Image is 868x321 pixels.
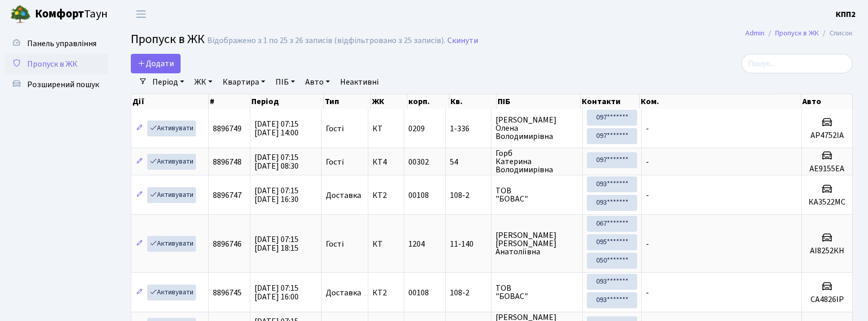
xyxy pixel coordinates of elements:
span: 00108 [408,287,429,298]
a: ЖК [190,73,216,91]
th: Контакти [581,94,640,109]
span: [DATE] 07:15 [DATE] 14:00 [254,118,299,138]
span: 8896745 [213,287,242,298]
h5: АЕ9155ЕА [806,164,848,174]
span: КТ [372,240,399,248]
nav: breadcrumb [730,23,868,44]
a: Пропуск в ЖК [5,54,108,74]
h5: КА3522МС [806,197,848,207]
th: Авто [801,94,853,109]
span: 1-336 [450,125,487,133]
a: ПІБ [271,73,299,91]
span: ТОВ "БОВАС" [496,284,578,300]
th: ПІБ [497,94,581,109]
span: [PERSON_NAME] Олена Володимирівна [496,116,578,141]
span: КТ4 [372,158,399,166]
span: [DATE] 07:15 [DATE] 16:30 [254,185,299,205]
span: 00302 [408,156,429,168]
span: Таун [35,6,108,23]
h5: СА4826ІР [806,295,848,305]
span: Доставка [326,191,361,199]
span: 54 [450,158,487,166]
button: Переключити навігацію [128,6,154,23]
span: [DATE] 07:15 [DATE] 18:15 [254,234,299,254]
span: Гості [326,240,344,248]
span: КТ [372,125,399,133]
a: Активувати [147,285,196,300]
th: # [209,94,250,109]
span: Пропуск в ЖК [131,30,205,48]
a: Період [148,73,188,91]
b: Комфорт [35,6,84,22]
img: logo.png [10,4,31,25]
li: Список [819,28,853,39]
span: Розширений пошук [27,79,99,90]
a: Панель управління [5,33,108,54]
th: Ком. [640,94,801,109]
span: [PERSON_NAME] [PERSON_NAME] Анатоліївна [496,231,578,256]
span: - [646,123,649,134]
span: - [646,156,649,168]
a: Активувати [147,121,196,136]
span: Гості [326,125,344,133]
span: Додати [137,58,174,69]
th: Тип [324,94,371,109]
span: 8896747 [213,190,242,201]
span: 00108 [408,190,429,201]
h5: АІ8252КН [806,246,848,256]
span: Горб Катерина Володимирівна [496,149,578,174]
span: - [646,238,649,250]
span: 8896749 [213,123,242,134]
span: 1204 [408,238,425,250]
a: Квартира [219,73,269,91]
a: Неактивні [336,73,383,91]
a: КПП2 [836,8,856,21]
a: Активувати [147,154,196,170]
span: 11-140 [450,240,487,248]
th: ЖК [371,94,407,109]
span: [DATE] 07:15 [DATE] 16:00 [254,283,299,303]
span: 8896748 [213,156,242,168]
th: Кв. [449,94,497,109]
span: - [646,287,649,298]
a: Пропуск в ЖК [775,28,819,38]
span: Пропуск в ЖК [27,58,77,70]
input: Пошук... [741,54,853,73]
h5: AP4752IA [806,131,848,141]
a: Розширений пошук [5,74,108,95]
a: Admin [745,28,764,38]
a: Скинути [447,36,478,46]
span: ТОВ "БОВАС" [496,187,578,203]
th: Дії [131,94,209,109]
span: Доставка [326,289,361,297]
th: Період [250,94,324,109]
span: Гості [326,158,344,166]
a: Додати [131,54,181,73]
span: 0209 [408,123,425,134]
span: 8896746 [213,238,242,250]
a: Активувати [147,236,196,252]
span: 108-2 [450,191,487,199]
span: - [646,190,649,201]
span: КТ2 [372,289,399,297]
a: Активувати [147,187,196,203]
a: Авто [301,73,334,91]
span: КТ2 [372,191,399,199]
span: 108-2 [450,289,487,297]
div: Відображено з 1 по 25 з 26 записів (відфільтровано з 25 записів). [207,36,445,46]
span: Панель управління [27,38,96,49]
span: [DATE] 07:15 [DATE] 08:30 [254,152,299,172]
th: корп. [407,94,450,109]
b: КПП2 [836,9,856,20]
